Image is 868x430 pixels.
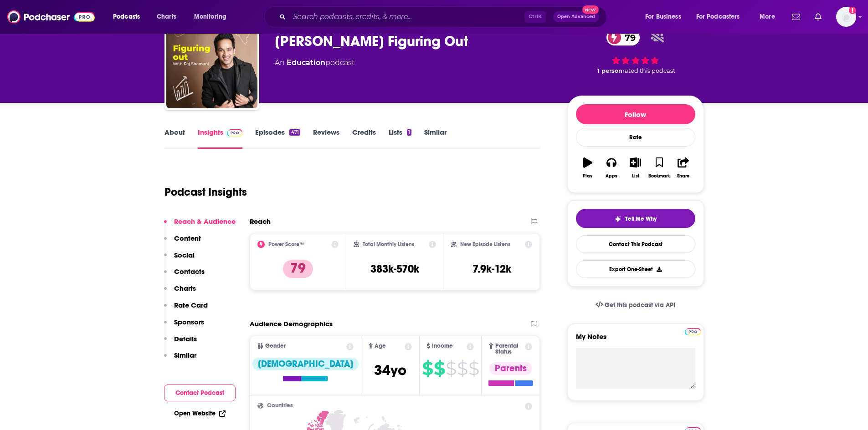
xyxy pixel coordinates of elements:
a: Credits [352,128,376,149]
div: List [632,173,639,179]
h2: Reach [250,217,271,226]
button: Follow [576,104,695,124]
a: Open Website [174,410,226,417]
a: Reviews [313,128,339,149]
span: Podcasts [113,10,140,23]
span: Tell Me Why [625,215,657,223]
h2: Total Monthly Listens [363,241,414,248]
img: tell me why sparkle [614,215,621,223]
button: Open AdvancedNew [553,11,599,22]
a: Show notifications dropdown [811,9,825,25]
span: $ [434,361,445,376]
span: $ [468,361,479,376]
div: [DEMOGRAPHIC_DATA] [252,358,359,370]
img: User Profile [836,7,856,27]
a: Show notifications dropdown [788,9,804,25]
a: Contact This Podcast [576,235,695,253]
a: Episodes471 [255,128,300,149]
span: Logged in as gbrussel [836,7,856,27]
p: Details [174,334,197,343]
span: 1 person [597,67,622,74]
button: Contact Podcast [164,384,236,401]
img: Podchaser Pro [685,328,701,335]
a: Lists1 [389,128,411,149]
span: Get this podcast via API [605,301,675,309]
span: Ctrl K [524,11,546,23]
button: Details [164,334,197,351]
p: Reach & Audience [174,217,236,226]
button: Share [671,152,695,184]
div: Search podcasts, credits, & more... [273,6,616,27]
h3: 383k-570k [370,262,419,276]
button: Show profile menu [836,7,856,27]
button: Contacts [164,267,205,284]
button: Rate Card [164,301,208,318]
span: Gender [265,343,286,349]
label: My Notes [576,332,695,348]
div: Bookmark [648,173,670,179]
button: tell me why sparkleTell Me Why [576,209,695,228]
span: rated this podcast [622,67,675,74]
a: Charts [151,10,182,24]
span: $ [457,361,467,376]
button: Social [164,251,195,268]
button: Similar [164,351,196,368]
span: Parental Status [495,343,524,355]
span: For Business [645,10,681,23]
h2: Audience Demographics [250,319,333,328]
span: For Podcasters [696,10,740,23]
img: Podchaser Pro [227,129,243,137]
div: Parents [489,362,532,375]
img: Podchaser - Follow, Share and Rate Podcasts [7,8,95,25]
svg: Add a profile image [849,7,856,14]
button: Export One-Sheet [576,260,695,278]
img: Raj Shamani's Figuring Out [166,17,257,108]
span: Monitoring [194,10,226,23]
button: Content [164,234,201,251]
p: 79 [283,260,313,278]
p: Contacts [174,267,205,276]
a: Education [287,58,325,67]
p: Charts [174,284,196,293]
h2: New Episode Listens [460,241,510,248]
input: Search podcasts, credits, & more... [289,10,524,24]
button: Sponsors [164,318,204,334]
span: New [582,5,599,14]
span: 34 yo [374,361,406,379]
button: open menu [107,10,152,24]
h3: 7.9k-12k [473,262,511,276]
div: 79 1 personrated this podcast [567,24,704,80]
div: 471 [289,129,300,136]
div: Share [677,173,689,179]
h1: Podcast Insights [164,185,247,199]
a: About [164,128,185,149]
a: InsightsPodchaser Pro [198,128,243,149]
span: 79 [616,30,640,46]
div: An podcast [275,57,354,68]
button: Play [576,152,600,184]
a: Similar [424,128,447,149]
div: Apps [606,173,617,179]
div: Rate [576,128,695,147]
button: open menu [690,10,753,24]
button: List [623,152,647,184]
button: Apps [600,152,623,184]
span: More [760,10,775,23]
div: Play [583,173,592,179]
button: Charts [164,284,196,301]
div: 1 [407,129,411,136]
p: Similar [174,351,196,359]
button: open menu [753,10,786,24]
a: Pro website [685,327,701,335]
p: Content [174,234,201,243]
span: $ [422,361,433,376]
button: open menu [639,10,693,24]
a: 79 [606,30,640,46]
button: open menu [188,10,238,24]
h2: Power Score™ [268,241,304,248]
span: Charts [157,10,176,23]
span: Open Advanced [557,15,595,19]
p: Social [174,251,195,259]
